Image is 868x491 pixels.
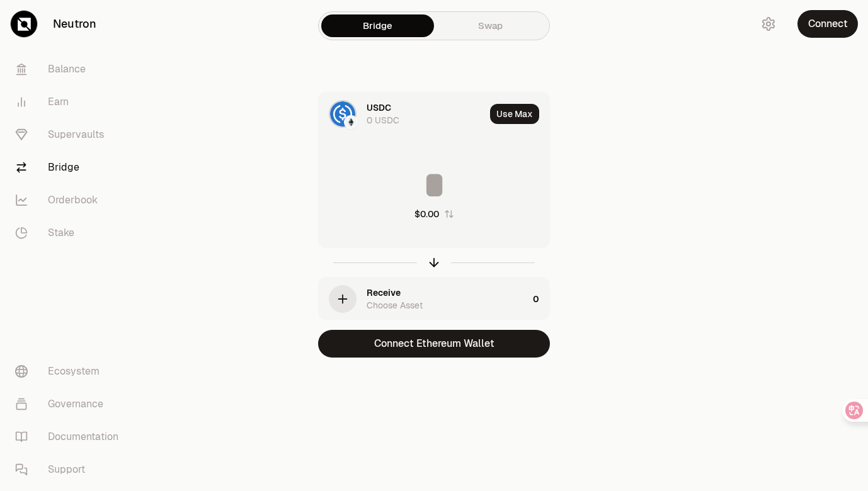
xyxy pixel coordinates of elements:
a: Earn [5,86,136,118]
button: ReceiveChoose Asset0 [319,278,549,320]
div: ReceiveChoose Asset [319,278,528,320]
div: USDC LogoEthereum LogoUSDC0 USDC [319,93,485,135]
div: 0 USDC [367,114,399,127]
img: Ethereum Logo [345,116,357,128]
div: USDC [367,101,391,114]
a: Bridge [321,14,434,37]
button: Use Max [490,104,539,124]
div: Receive [367,286,401,299]
div: 0 [533,278,549,320]
div: $0.00 [414,208,439,220]
a: Supervaults [5,118,136,151]
a: Orderbook [5,184,136,217]
a: Stake [5,217,136,249]
button: Connect [797,10,858,38]
a: Governance [5,388,136,420]
button: $0.00 [414,208,454,220]
div: Choose Asset [367,299,423,312]
a: Swap [434,14,547,37]
a: Balance [5,53,136,86]
a: Ecosystem [5,355,136,388]
a: Documentation [5,420,136,453]
img: USDC Logo [330,101,355,127]
a: Bridge [5,151,136,184]
a: Support [5,453,136,486]
button: Connect Ethereum Wallet [318,330,550,358]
